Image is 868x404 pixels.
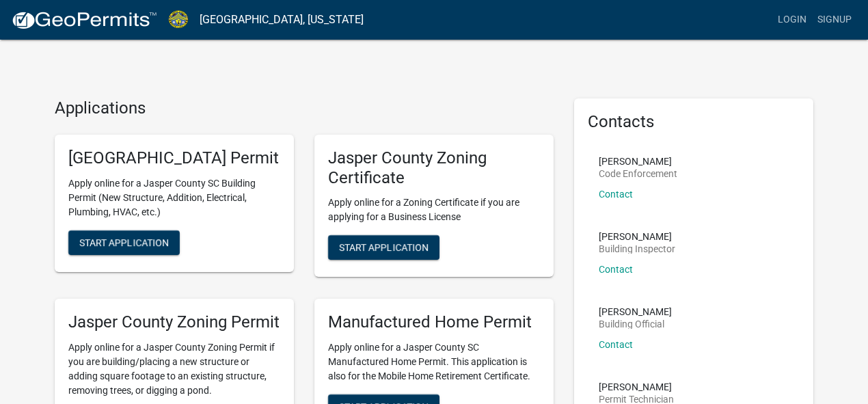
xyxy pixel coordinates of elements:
button: Start Application [328,235,439,260]
p: Apply online for a Jasper County SC Manufactured Home Permit. This application is also for the Mo... [328,340,540,383]
a: Login [772,7,812,33]
img: Jasper County, South Carolina [168,10,189,29]
a: Contact [599,264,633,275]
h5: Contacts [588,112,800,132]
p: Apply online for a Zoning Certificate if you are applying for a Business License [328,196,540,224]
a: Contact [599,189,633,200]
p: [PERSON_NAME] [599,382,674,392]
button: Start Application [68,230,180,255]
p: Building Official [599,319,672,329]
p: Permit Technician [599,394,674,404]
p: Code Enforcement [599,169,677,178]
h5: Manufactured Home Permit [328,312,540,332]
p: [PERSON_NAME] [599,307,672,317]
a: Contact [599,339,633,350]
p: [PERSON_NAME] [599,232,675,241]
p: Building Inspector [599,244,675,254]
a: Signup [812,7,857,33]
p: Apply online for a Jasper County SC Building Permit (New Structure, Addition, Electrical, Plumbin... [68,176,280,219]
a: [GEOGRAPHIC_DATA], [US_STATE] [200,8,364,31]
h5: Jasper County Zoning Permit [68,312,280,332]
span: Start Application [339,242,429,253]
h5: Jasper County Zoning Certificate [328,148,540,188]
p: Apply online for a Jasper County Zoning Permit if you are building/placing a new structure or add... [68,340,280,398]
h4: Applications [55,98,554,118]
h5: [GEOGRAPHIC_DATA] Permit [68,148,280,168]
p: [PERSON_NAME] [599,157,677,166]
span: Start Application [79,237,169,247]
